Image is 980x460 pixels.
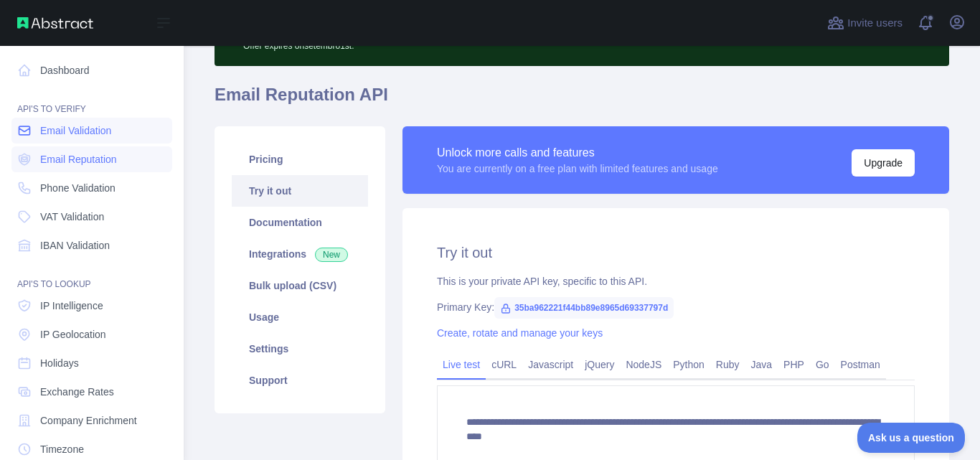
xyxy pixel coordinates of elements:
[40,238,110,253] span: IBAN Validation
[11,408,172,433] a: Company Enrichment
[437,144,718,161] div: Unlock more calls and features
[11,175,172,201] a: Phone Validation
[315,248,348,262] span: New
[232,238,368,270] a: Integrations New
[486,353,522,376] a: cURL
[40,152,117,166] span: Email Reputation
[667,353,710,376] a: Python
[11,379,172,405] a: Exchange Rates
[522,353,579,376] a: Javascript
[232,207,368,238] a: Documentation
[437,243,915,263] h2: Try it out
[215,83,949,118] h1: Email Reputation API
[710,353,745,376] a: Ruby
[11,321,172,347] a: IP Geolocation
[11,204,172,230] a: VAT Validation
[11,350,172,376] a: Holidays
[11,57,172,83] a: Dashboard
[847,15,903,32] span: Invite users
[11,293,172,319] a: IP Intelligence
[620,353,667,376] a: NodeJS
[437,274,915,288] div: This is your private API key, specific to this API.
[745,353,778,376] a: Java
[40,123,111,138] span: Email Validation
[437,300,915,314] div: Primary Key:
[11,86,172,115] div: API'S TO VERIFY
[232,333,368,365] a: Settings
[17,17,93,29] img: Abstract API
[494,297,674,319] span: 35ba962221f44bb89e8965d69337797d
[579,353,620,376] a: jQuery
[437,161,718,176] div: You are currently on a free plan with limited features and usage
[824,11,905,34] button: Invite users
[232,365,368,396] a: Support
[437,327,603,339] a: Create, rotate and manage your keys
[852,149,915,177] button: Upgrade
[40,356,79,370] span: Holidays
[232,175,368,207] a: Try it out
[11,233,172,258] a: IBAN Validation
[11,261,172,290] div: API'S TO LOOKUP
[437,353,486,376] a: Live test
[857,423,966,453] iframe: Toggle Customer Support
[40,413,137,428] span: Company Enrichment
[40,385,114,399] span: Exchange Rates
[232,301,368,333] a: Usage
[40,181,116,195] span: Phone Validation
[40,210,104,224] span: VAT Validation
[778,353,810,376] a: PHP
[810,353,835,376] a: Go
[232,144,368,175] a: Pricing
[11,146,172,172] a: Email Reputation
[40,442,84,456] span: Timezone
[40,299,103,313] span: IP Intelligence
[835,353,886,376] a: Postman
[11,118,172,144] a: Email Validation
[40,327,106,342] span: IP Geolocation
[232,270,368,301] a: Bulk upload (CSV)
